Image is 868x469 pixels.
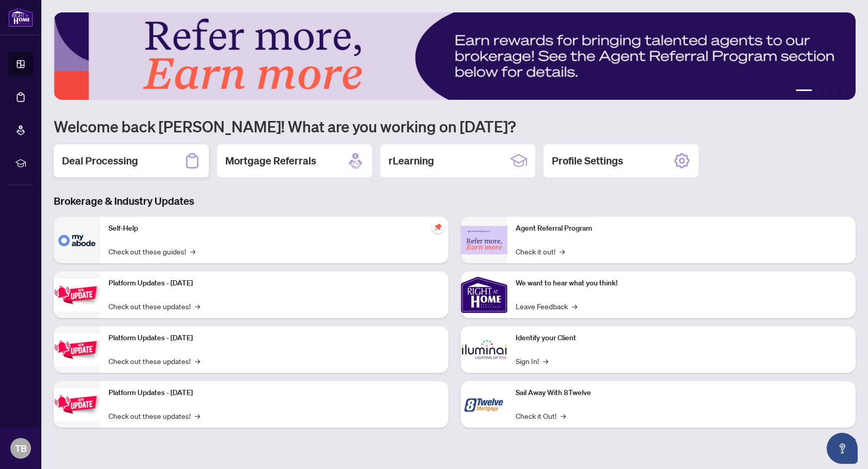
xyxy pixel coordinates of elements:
[516,246,565,257] a: Check it out!→
[516,223,847,234] p: Agent Referral Program
[109,355,200,367] a: Check out these updates!→
[389,154,434,168] h2: rLearning
[54,12,856,100] img: Slide 0
[190,246,195,257] span: →
[516,355,548,367] a: Sign In!→
[225,154,316,168] h2: Mortgage Referrals
[8,8,33,27] img: logo
[54,388,100,421] img: Platform Updates - June 23, 2025
[827,433,858,464] button: Open asap
[15,441,27,456] span: TB
[561,410,566,421] span: →
[560,246,565,257] span: →
[54,116,856,136] h1: Welcome back [PERSON_NAME]! What are you working on [DATE]?
[109,300,200,312] a: Check out these updates!→
[543,355,548,367] span: →
[841,89,845,94] button: 5
[54,334,100,366] img: Platform Updates - July 8, 2025
[54,217,100,263] img: Self-Help
[796,89,812,94] button: 1
[461,326,507,373] img: Identify your Client
[461,271,507,318] img: We want to hear what you think!
[62,154,138,168] h2: Deal Processing
[461,381,507,428] img: Sail Away With 8Twelve
[816,89,820,94] button: 2
[109,410,200,421] a: Check out these updates!→
[109,387,440,399] p: Platform Updates - [DATE]
[195,410,200,421] span: →
[54,194,856,208] h3: Brokerage & Industry Updates
[825,89,829,94] button: 3
[516,300,577,312] a: Leave Feedback→
[109,332,440,344] p: Platform Updates - [DATE]
[516,387,847,399] p: Sail Away With 8Twelve
[833,89,837,94] button: 4
[516,278,847,289] p: We want to hear what you think!
[109,278,440,289] p: Platform Updates - [DATE]
[109,246,195,257] a: Check out these guides!→
[516,332,847,344] p: Identify your Client
[432,221,444,233] span: pushpin
[572,300,577,312] span: →
[461,226,507,254] img: Agent Referral Program
[109,223,440,234] p: Self-Help
[516,410,566,421] a: Check it Out!→
[195,300,200,312] span: →
[195,355,200,367] span: →
[54,279,100,311] img: Platform Updates - July 21, 2025
[552,154,623,168] h2: Profile Settings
